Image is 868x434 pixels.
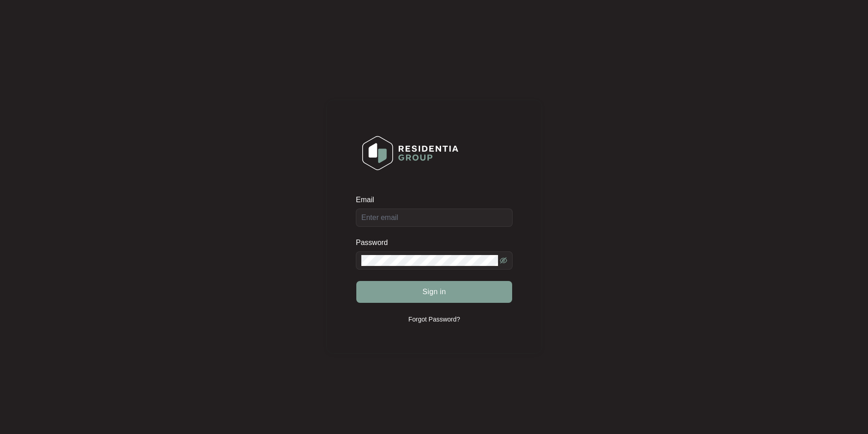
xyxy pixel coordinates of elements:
[500,257,507,264] span: eye-invisible
[356,195,380,204] label: Email
[356,281,512,303] button: Sign in
[361,255,498,266] input: Password
[356,209,513,227] input: Email
[422,286,446,297] span: Sign in
[408,315,460,324] p: Forgot Password?
[356,130,464,176] img: Login Logo
[356,238,395,247] label: Password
